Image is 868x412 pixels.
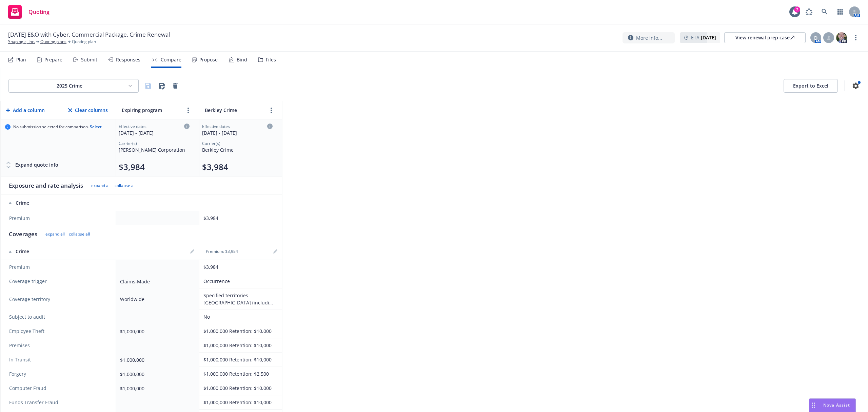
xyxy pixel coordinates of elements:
[9,342,109,349] span: Premises
[120,105,181,115] input: Expiring program
[203,385,275,392] div: $1,000,000 Retention: $10,000
[115,183,136,188] button: collapse all
[203,342,275,349] div: $1,000,000 Retention: $10,000
[44,57,62,62] div: Prepare
[161,57,181,62] div: Compare
[184,106,192,114] a: more
[809,399,818,412] div: Drag to move
[724,32,806,43] a: View renewal prep case
[203,370,275,377] div: $1,000,000 Retention: $2,500
[202,124,273,129] div: Effective dates
[120,385,192,392] div: $1,000,000
[81,57,97,62] div: Submit
[120,328,192,335] div: $1,000,000
[202,129,273,136] div: [DATE] - [DATE]
[116,57,140,62] div: Responses
[120,278,192,285] div: Claims-Made
[9,215,109,222] span: Premium
[833,5,847,19] a: Switch app
[794,6,800,13] div: 7
[203,313,275,320] div: No
[203,327,275,335] div: $1,000,000 Retention: $10,000
[8,39,35,45] a: Snaplogic, Inc.
[14,82,125,89] div: 2025 Crime
[203,292,275,306] div: Specified territories - United States of America (including its territories and possessions), Pue...
[119,141,190,146] div: Carrier(s)
[120,356,192,363] div: $1,000,000
[9,328,109,335] span: Employee Theft
[203,399,275,406] div: $1,000,000 Retention: $10,000
[203,214,275,222] div: $3,984
[623,32,675,43] button: More info...
[818,5,831,19] a: Search
[9,399,109,406] span: Funds Transfer Fraud
[119,162,190,172] div: Total premium (click to edit billing info)
[119,162,145,172] button: $3,984
[852,34,860,42] a: more
[119,129,190,136] div: [DATE] - [DATE]
[9,385,109,392] span: Computer Fraud
[5,158,58,172] button: Expand quote info
[203,263,275,270] div: $3,984
[8,31,170,39] span: [DATE] E&O with Cyber, Commercial Package, Crime Renewal
[802,5,816,19] a: Report a Bug
[45,231,65,237] button: expand all
[202,162,228,172] button: $3,984
[9,371,109,377] span: Forgery
[203,356,275,363] div: $1,000,000 Retention: $10,000
[823,402,850,408] span: Nova Assist
[9,296,109,303] span: Coverage territory
[16,57,26,62] div: Plan
[735,33,794,43] div: View renewal prep case
[809,398,856,412] button: Nova Assist
[9,264,109,270] span: Premium
[199,57,218,62] div: Propose
[8,79,139,93] button: 2025 Crime
[267,106,275,114] a: more
[271,247,279,256] a: editPencil
[701,34,716,41] strong: [DATE]
[119,146,190,153] div: [PERSON_NAME] Corporation
[9,356,109,363] span: In Transit
[13,124,102,130] span: No submission selected for comparison.
[5,2,52,21] a: Quoting
[188,247,196,256] a: editPencil
[5,104,46,117] button: Add a column
[9,200,109,206] div: Crime
[69,231,90,237] button: collapse all
[203,105,264,115] input: Berkley Crime
[202,124,273,136] div: Click to edit column carrier quote details
[120,371,192,378] div: $1,000,000
[836,32,847,43] img: photo
[119,124,190,129] div: Effective dates
[120,296,192,303] div: Worldwide
[9,314,109,320] span: Subject to audit
[202,162,273,172] div: Total premium (click to edit billing info)
[72,39,96,45] span: Quoting plan
[784,79,838,93] button: Export to Excel
[67,104,109,117] button: Clear columns
[9,248,109,255] div: Crime
[28,9,50,15] span: Quoting
[9,278,109,285] span: Coverage trigger
[202,146,273,153] div: Berkley Crime
[203,278,275,285] div: Occurrence
[91,183,111,188] button: expand all
[202,249,242,254] div: Premium: $3,984
[814,34,817,41] span: D
[266,57,276,62] div: Files
[202,141,273,146] div: Carrier(s)
[9,230,37,238] div: Coverages
[40,39,66,45] a: Quoting plans
[9,182,83,190] div: Exposure and rate analysis
[691,34,716,41] span: ETA :
[636,34,662,41] span: More info...
[237,57,247,62] div: Bind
